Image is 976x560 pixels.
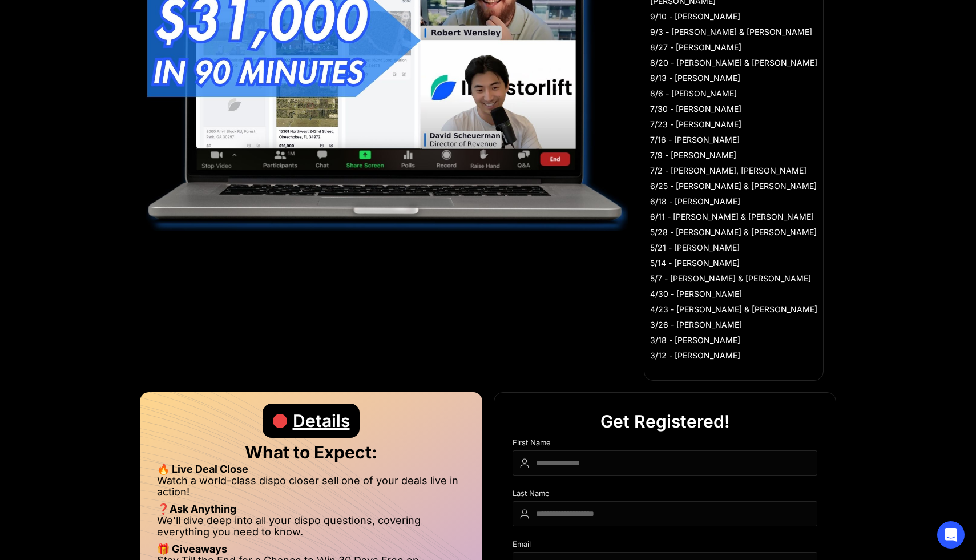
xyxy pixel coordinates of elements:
div: Email [513,540,817,552]
div: First Name [513,438,817,450]
div: Get Registered! [600,404,730,438]
div: Last Name [513,489,817,501]
strong: 🎁 Giveaways [157,543,227,555]
div: Open Intercom Messenger [937,521,965,549]
div: Details [293,404,350,438]
strong: ❓Ask Anything [157,503,236,515]
strong: 🔥 Live Deal Close [157,463,248,475]
strong: What to Expect: [245,442,377,462]
li: We’ll dive deep into all your dispo questions, covering everything you need to know. [157,515,465,543]
li: Watch a world-class dispo closer sell one of your deals live in action! [157,475,465,503]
